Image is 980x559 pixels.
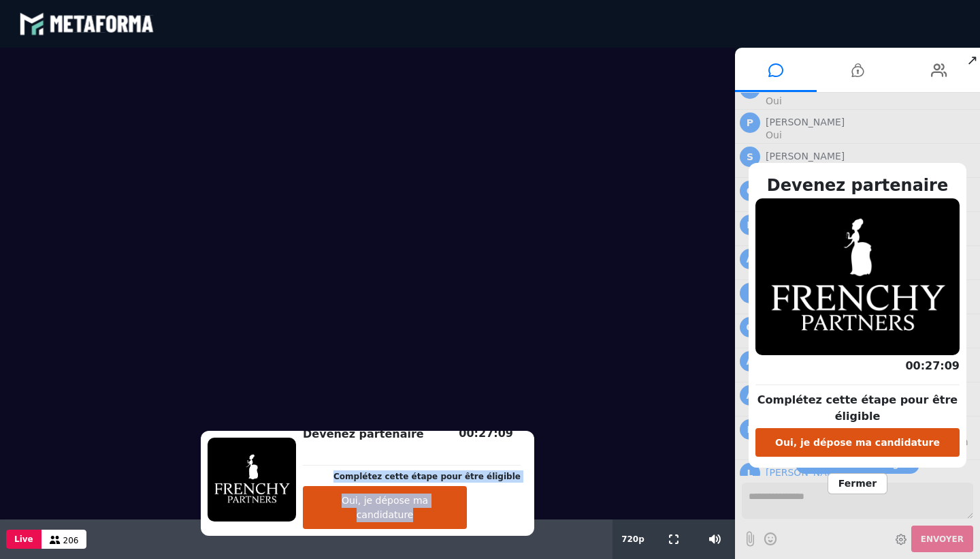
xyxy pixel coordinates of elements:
h2: Devenez partenaire [755,173,960,198]
span: 00:27:09 [905,359,960,372]
button: 720p [619,519,647,559]
img: 1758176636418-X90kMVC3nBIL3z60WzofmoLaWTDHBoMX.png [755,198,960,355]
span: Fermer [828,473,887,494]
button: Oui, je dépose ma candidature [303,486,467,529]
span: 00:27:09 [459,427,513,440]
h2: Devenez partenaire [303,426,521,442]
span: 206 [63,536,79,545]
span: 720 p [621,534,644,544]
button: Oui, je dépose ma candidature [755,428,960,457]
span: ↗ [964,48,980,72]
img: 1758176636418-X90kMVC3nBIL3z60WzofmoLaWTDHBoMX.png [208,438,296,522]
p: Complétez cette étape pour être éligible [333,470,521,483]
p: Complétez cette étape pour être éligible [755,392,960,425]
button: Live [6,530,42,549]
